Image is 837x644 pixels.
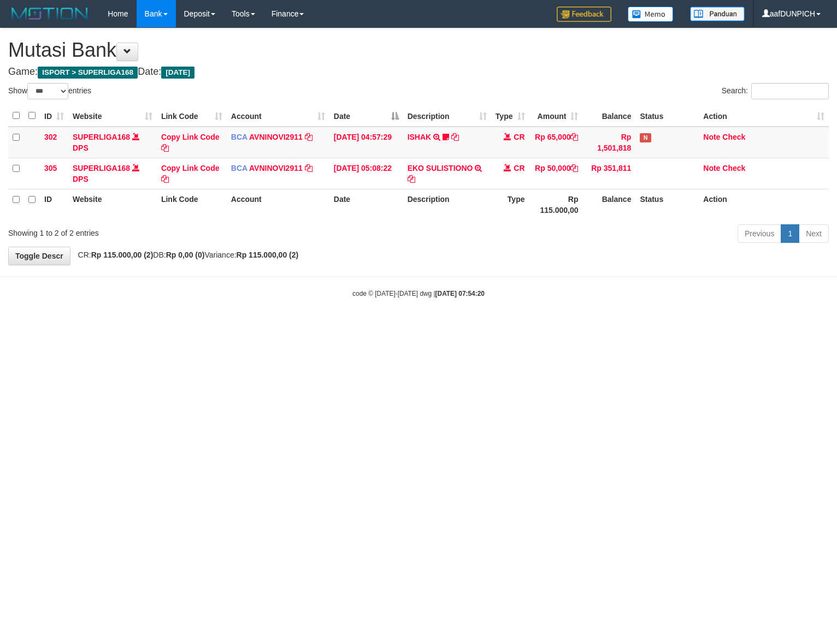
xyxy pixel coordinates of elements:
[227,189,329,220] th: Account
[249,133,303,141] a: AVNINOVI2911
[722,133,745,141] a: Check
[38,67,138,79] span: ISPORT > SUPERLIGA168
[799,224,829,243] a: Next
[352,290,485,297] small: code © [DATE]-[DATE] dwg |
[68,189,157,220] th: Website
[237,251,299,259] strong: Rp 115.000,00 (2)
[635,105,699,127] th: Status
[582,158,635,189] td: Rp 351,811
[529,127,583,158] td: Rp 65,000
[27,83,68,99] select: Showentries
[8,5,91,22] img: MOTION_logo.png
[73,164,130,172] a: SUPERLIGA168
[73,133,130,141] a: SUPERLIGA168
[690,7,745,21] img: panduan.png
[68,158,157,189] td: DPS
[703,133,720,141] a: Note
[557,7,611,22] img: Feedback.jpg
[435,290,485,297] strong: [DATE] 07:54:20
[529,105,583,127] th: Amount: activate to sort column ascending
[91,251,154,259] strong: Rp 115.000,00 (2)
[408,164,473,172] a: EKO SULISTIONO
[514,164,524,172] span: CR
[582,127,635,158] td: Rp 1,501,818
[529,189,583,220] th: Rp 115.000,00
[570,133,578,141] a: Copy Rp 65,000 to clipboard
[40,189,68,220] th: ID
[8,39,829,61] h1: Mutasi Bank
[403,189,491,220] th: Description
[249,164,303,172] a: AVNINOVI2911
[403,105,491,127] th: Description: activate to sort column ascending
[699,105,829,127] th: Action: activate to sort column ascending
[628,7,674,22] img: Button%20Memo.svg
[305,133,313,141] a: Copy AVNINOVI2911 to clipboard
[491,105,529,127] th: Type: activate to sort column ascending
[408,133,432,141] a: ISHAK
[231,164,247,172] span: BCA
[8,223,340,238] div: Showing 1 to 2 of 2 entries
[703,164,720,172] a: Note
[166,251,205,259] strong: Rp 0,00 (0)
[781,224,799,243] a: 1
[68,127,157,158] td: DPS
[491,189,529,220] th: Type
[305,164,313,172] a: Copy AVNINOVI2911 to clipboard
[161,164,220,183] a: Copy Link Code
[529,158,583,189] td: Rp 50,000
[582,189,635,220] th: Balance
[329,127,403,158] td: [DATE] 04:57:29
[738,224,781,243] a: Previous
[722,83,829,99] label: Search:
[8,67,829,77] h4: Game: Date:
[329,189,403,220] th: Date
[44,164,57,172] span: 305
[329,158,403,189] td: [DATE] 05:08:22
[722,164,745,172] a: Check
[8,83,91,99] label: Show entries
[635,189,699,220] th: Status
[329,105,403,127] th: Date: activate to sort column descending
[157,189,227,220] th: Link Code
[699,189,829,220] th: Action
[227,105,329,127] th: Account: activate to sort column ascending
[570,164,578,172] a: Copy Rp 50,000 to clipboard
[408,175,415,183] a: Copy EKO SULISTIONO to clipboard
[40,105,68,127] th: ID: activate to sort column ascending
[68,105,157,127] th: Website: activate to sort column ascending
[231,133,247,141] span: BCA
[514,133,524,141] span: CR
[161,133,220,152] a: Copy Link Code
[451,133,459,141] a: Copy ISHAK to clipboard
[8,247,70,265] a: Toggle Descr
[640,133,651,142] span: Has Note
[73,251,299,259] span: CR: DB: Variance:
[582,105,635,127] th: Balance
[157,105,227,127] th: Link Code: activate to sort column ascending
[751,83,829,99] input: Search:
[161,67,194,79] span: [DATE]
[44,133,57,141] span: 302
